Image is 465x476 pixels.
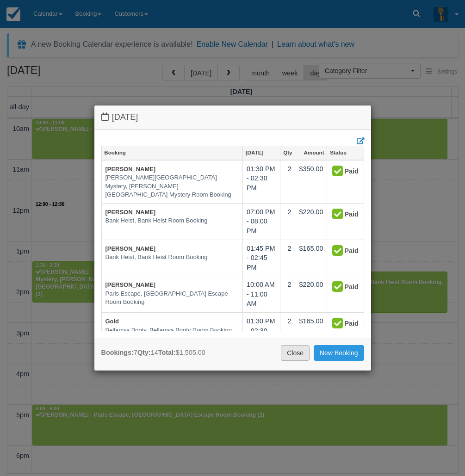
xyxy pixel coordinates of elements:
[280,146,295,159] a: Qty
[105,245,156,252] a: [PERSON_NAME]
[102,146,242,159] a: Booking
[242,240,280,276] td: 01:45 PM - 02:45 PM
[295,160,327,204] td: $350.00
[158,349,176,356] strong: Total:
[281,345,310,361] a: Close
[105,281,156,288] a: [PERSON_NAME]
[242,203,280,240] td: 07:00 PM - 08:00 PM
[295,240,327,276] td: $165.00
[242,160,280,204] td: 01:30 PM - 02:30 PM
[331,280,352,295] div: Paid
[242,276,280,313] td: 10:00 AM - 11:00 AM
[280,276,295,313] td: 2
[105,318,119,325] a: Gold
[242,312,280,349] td: 01:30 PM - 02:30 PM
[280,203,295,240] td: 2
[105,166,156,173] a: [PERSON_NAME]
[101,112,364,122] h4: [DATE]
[101,348,205,358] div: 7 14 $1,505.00
[295,312,327,349] td: $165.00
[280,312,295,349] td: 2
[331,207,352,222] div: Paid
[295,146,327,159] a: Amount
[243,146,280,159] a: [DATE]
[105,173,239,199] em: [PERSON_NAME][GEOGRAPHIC_DATA] Mystery, [PERSON_NAME][GEOGRAPHIC_DATA] Mystery Room Booking
[137,349,151,356] strong: Qty:
[105,216,239,225] em: Bank Heist, Bank Heist Room Booking
[331,244,352,259] div: Paid
[280,240,295,276] td: 2
[331,316,352,331] div: Paid
[295,276,327,313] td: $220.00
[314,345,364,361] a: New Booking
[295,203,327,240] td: $220.00
[105,209,156,216] a: [PERSON_NAME]
[105,253,239,262] em: Bank Heist, Bank Heist Room Booking
[280,160,295,204] td: 2
[327,146,363,159] a: Status
[331,164,352,179] div: Paid
[105,326,239,335] em: Bellamys Booty, Bellamys Booty Room Booking
[101,349,134,356] strong: Bookings:
[105,290,239,307] em: Paris Escape, [GEOGRAPHIC_DATA] Escape Room Booking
